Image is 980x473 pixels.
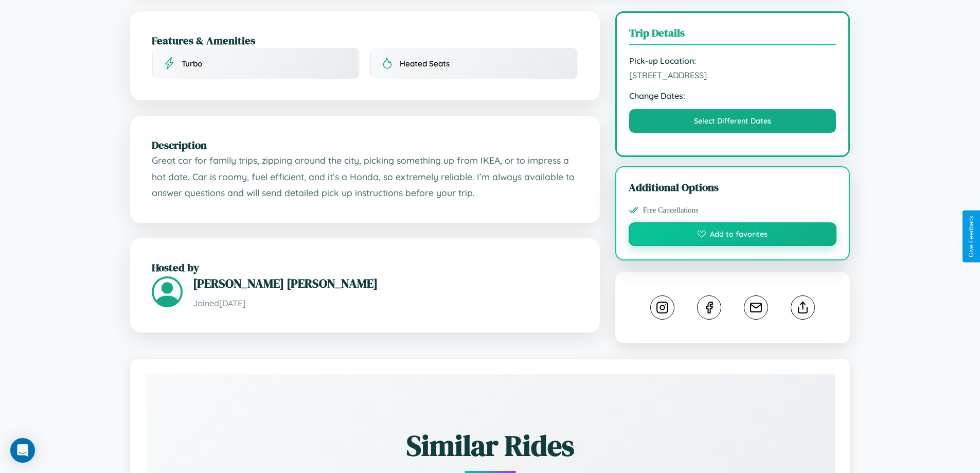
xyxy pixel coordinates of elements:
[629,180,837,195] h3: Additional Options
[629,56,836,66] strong: Pick-up Location:
[629,25,836,45] h3: Trip Details
[629,109,836,133] button: Select Different Dates
[193,275,578,292] h3: [PERSON_NAME] [PERSON_NAME]
[629,70,836,80] span: [STREET_ADDRESS]
[152,137,578,152] h2: Description
[968,216,975,257] div: Give Feedback
[629,91,836,101] strong: Change Dates:
[643,206,699,215] span: Free Cancellations
[152,152,578,201] p: Great car for family trips, zipping around the city, picking something up from IKEA, or to impres...
[152,33,578,48] h2: Features & Amenities
[182,59,202,68] span: Turbo
[10,438,35,463] div: Open Intercom Messenger
[629,222,837,246] button: Add to favorites
[152,260,578,275] h2: Hosted by
[400,59,450,68] span: Heated Seats
[182,426,799,465] h2: Similar Rides
[193,296,578,311] p: Joined [DATE]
